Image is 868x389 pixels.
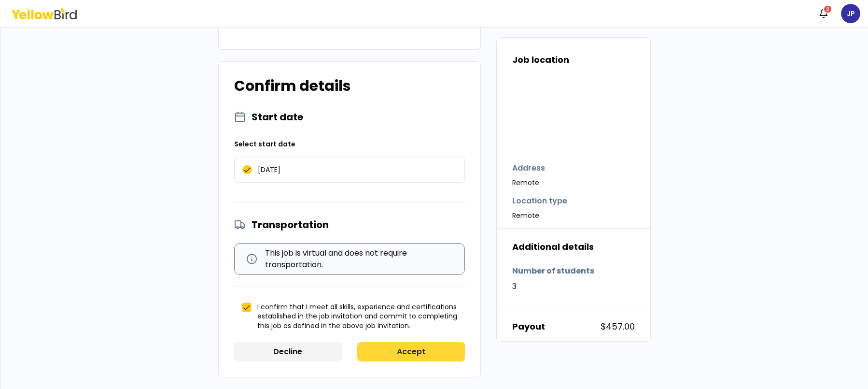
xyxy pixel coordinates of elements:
[265,247,461,271] span: This job is virtual and does not require transportation.
[512,178,545,187] span: Remote
[512,162,545,174] strong: Address
[234,77,465,95] h2: Confirm details
[242,165,252,174] button: [DATE]
[512,211,567,220] span: Remote
[257,303,457,331] span: I confirm that I meet all skills, experience and certifications established in the job invitation...
[512,265,635,277] span: Number of students
[841,4,860,23] span: JP
[823,5,832,14] div: 2
[234,139,465,149] span: Select start date
[512,240,635,254] h4: Additional details
[512,320,545,333] strong: Payout
[512,53,635,67] h4: Job location
[601,320,635,333] span: $457.00
[242,303,252,312] button: I confirm that I meet all skills, experience and certifications established in the job invitation...
[258,166,280,173] span: [DATE]
[512,74,657,147] iframe: Job Location
[252,218,329,231] strong: Transportation
[814,4,833,23] button: 2
[512,281,635,292] span: 3
[234,342,342,361] button: Decline
[252,110,303,124] strong: Start date
[357,342,465,361] button: Accept
[512,195,567,207] strong: Location type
